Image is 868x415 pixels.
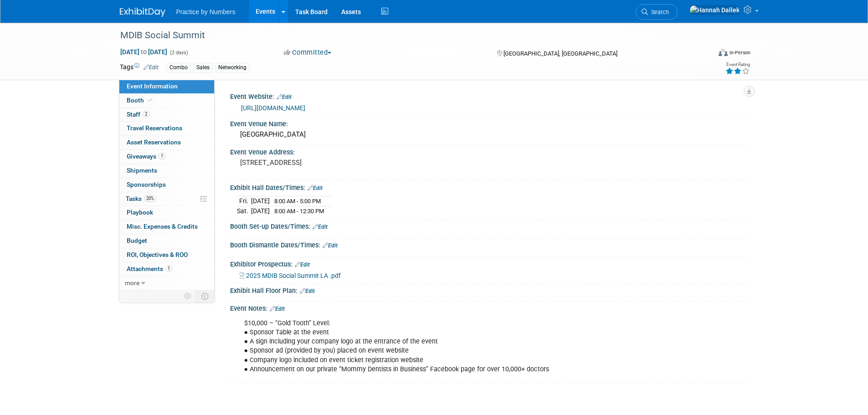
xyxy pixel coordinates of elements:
span: Tasks [126,195,156,202]
td: Fri. [237,196,251,206]
span: Shipments [127,167,157,174]
div: Booth Dismantle Dates/Times: [230,238,749,250]
a: Travel Reservations [119,122,214,135]
span: 8:00 AM - 12:30 PM [274,208,324,215]
div: Exhibit Hall Floor Plan: [230,284,749,296]
span: ROI, Objectives & ROO [127,251,188,258]
div: Event Notes: [230,302,749,313]
span: 8:00 AM - 5:00 PM [274,198,321,205]
div: [GEOGRAPHIC_DATA] [237,128,742,142]
a: Asset Reservations [119,136,214,149]
a: Event Information [119,80,214,93]
span: Attachments [127,265,172,272]
div: MDIB Social Summit [117,27,697,44]
span: Misc. Expenses & Credits [127,223,198,230]
a: Edit [277,94,292,100]
a: Misc. Expenses & Credits [119,220,214,234]
button: Committed [281,48,335,57]
td: [DATE] [251,206,270,216]
td: Toggle Event Tabs [195,290,214,302]
a: Edit [144,64,159,71]
a: Staff2 [119,108,214,122]
span: [GEOGRAPHIC_DATA], [GEOGRAPHIC_DATA] [503,50,617,57]
a: Attachments1 [119,262,214,276]
span: Search [648,9,669,15]
div: $10,000 – “Gold Tooth” Level: ● Sponsor Table at the event ● A sign including your company logo a... [238,314,648,378]
span: Booth [127,97,154,104]
i: Booth reservation complete [148,97,153,102]
td: Tags [120,62,159,73]
span: Sponsorships [127,181,166,188]
div: Exhibitor Prospectus: [230,257,749,269]
img: Hannah Dallek [689,5,740,15]
div: Event Format [657,47,751,61]
div: Sales [194,63,212,72]
span: Practice by Numbers [176,8,236,15]
span: [DATE] [DATE] [120,48,168,56]
div: Event Venue Name: [230,117,749,128]
a: Shipments [119,164,214,178]
img: Format-Inperson.png [719,49,728,56]
a: Edit [300,288,315,294]
span: to [139,48,148,56]
span: Playbook [127,209,153,216]
span: Staff [127,111,149,118]
span: Event Information [127,82,178,90]
a: Edit [308,185,323,191]
a: Edit [295,261,310,268]
pre: [STREET_ADDRESS] [240,159,436,167]
a: Sponsorships [119,178,214,192]
a: Budget [119,234,214,248]
span: 1 [165,265,172,272]
div: Networking [216,63,249,72]
div: Combo [167,63,190,72]
a: Playbook [119,206,214,220]
div: In-Person [729,49,750,56]
span: 2 [143,111,149,118]
a: Booth [119,94,214,108]
a: Edit [270,306,285,312]
a: more [119,277,214,290]
a: Edit [313,224,328,230]
a: Tasks20% [119,192,214,206]
a: [URL][DOMAIN_NAME] [241,104,305,112]
div: Event Rating [725,62,750,67]
span: Giveaways [127,153,165,160]
span: Budget [127,237,147,244]
span: 20% [144,195,156,202]
span: more [125,279,139,287]
td: Sat. [237,206,251,216]
div: Event Venue Address: [230,145,749,157]
a: Giveaways1 [119,150,214,164]
div: Event Website: [230,90,749,102]
a: Search [636,4,678,20]
div: Exhibit Hall Dates/Times: [230,181,749,193]
img: ExhibitDay [120,8,165,17]
div: Booth Set-up Dates/Times: [230,220,749,231]
a: 2025 MDIB Social Summit LA .pdf [240,272,341,279]
td: Personalize Event Tab Strip [180,290,196,302]
a: ROI, Objectives & ROO [119,248,214,262]
span: 1 [159,153,165,159]
a: Edit [323,242,338,249]
span: Asset Reservations [127,138,181,146]
td: [DATE] [251,196,270,206]
span: Travel Reservations [127,124,182,132]
span: (2 days) [169,50,188,56]
span: 2025 MDIB Social Summit LA .pdf [246,272,341,279]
